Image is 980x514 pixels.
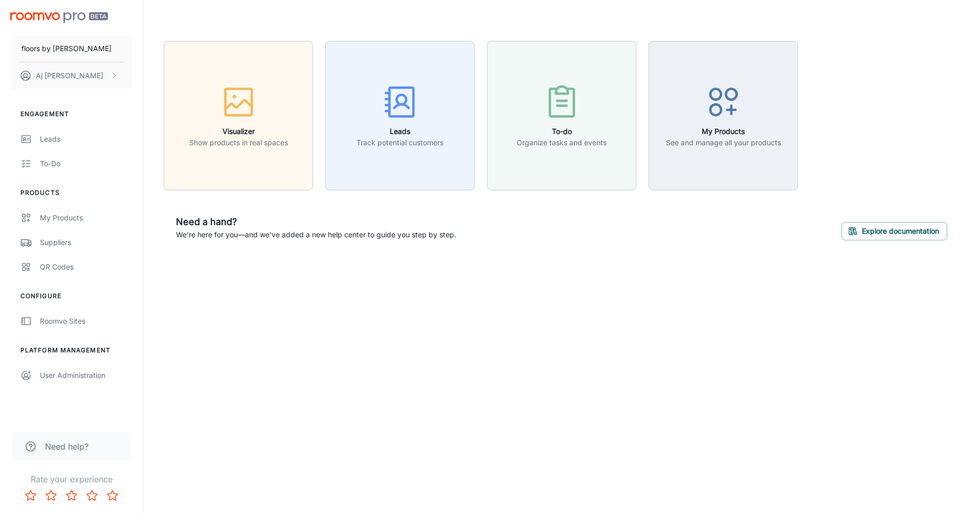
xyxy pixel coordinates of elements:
[10,35,132,62] button: floors by [PERSON_NAME]
[517,137,607,148] p: Organize tasks and events
[357,126,443,137] h6: Leads
[487,41,636,190] button: To-doOrganize tasks and events
[40,158,132,169] div: To-do
[666,126,781,137] h6: My Products
[40,133,132,145] div: Leads
[517,126,607,137] h6: To-do
[40,212,132,224] div: My Products
[10,12,108,23] img: Roomvo PRO Beta
[189,137,288,148] p: Show products in real spaces
[176,215,456,229] h6: Need a hand?
[487,109,636,120] a: To-doOrganize tasks and events
[36,70,103,81] p: Aj [PERSON_NAME]
[649,109,798,120] a: My ProductsSee and manage all your products
[10,62,132,89] button: Aj [PERSON_NAME]
[176,229,456,240] p: We're here for you—and we've added a new help center to guide you step by step.
[357,137,443,148] p: Track potential customers
[40,237,132,248] div: Suppliers
[21,43,112,54] p: floors by [PERSON_NAME]
[189,126,288,137] h6: Visualizer
[666,137,781,148] p: See and manage all your products
[841,225,947,235] a: Explore documentation
[164,41,313,190] button: VisualizerShow products in real spaces
[325,41,475,190] button: LeadsTrack potential customers
[325,109,475,120] a: LeadsTrack potential customers
[841,222,947,240] button: Explore documentation
[40,261,132,273] div: QR Codes
[649,41,798,190] button: My ProductsSee and manage all your products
